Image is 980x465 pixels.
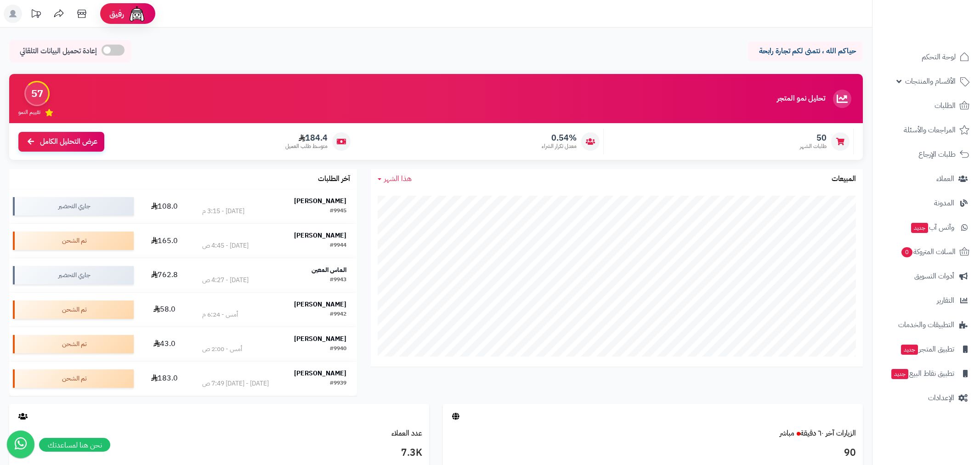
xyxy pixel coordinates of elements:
[137,189,191,223] td: 108.0
[878,119,974,141] a: المراجعات والأسئلة
[901,245,956,258] span: السلات المتروكة
[13,232,134,250] div: تم الشحن
[755,46,856,57] p: حياكم الله ، نتمنى لكم تجارة رابحة
[128,5,146,23] img: ai-face.png
[878,192,974,214] a: المدونة
[294,369,346,378] strong: [PERSON_NAME]
[891,369,908,379] span: جديد
[878,168,974,190] a: العملاء
[16,445,422,461] h3: 7.3K
[18,108,40,116] span: تقييم النمو
[878,314,974,336] a: التطبيقات والخدمات
[878,387,974,409] a: الإعدادات
[878,363,974,385] a: تطبيق نقاط البيعجديد
[330,379,346,388] div: #9939
[330,207,346,216] div: #9945
[18,132,104,152] a: عرض التحليل الكامل
[904,124,956,136] span: المراجعات والأسئلة
[922,51,956,63] span: لوحة التحكم
[202,310,238,319] div: أمس - 6:24 م
[878,143,974,165] a: طلبات الإرجاع
[40,136,97,147] span: عرض التحليل الكامل
[202,379,269,388] div: [DATE] - [DATE] 7:49 ص
[780,428,794,439] small: مباشر
[934,197,954,210] span: المدونة
[13,197,134,215] div: جاري التحضير
[20,46,97,57] span: إعادة تحميل البيانات التلقائي
[832,175,856,183] h3: المبيعات
[13,301,134,319] div: تم الشحن
[202,276,249,285] div: [DATE] - 4:27 ص
[312,265,346,275] strong: الماس المعين
[285,133,328,143] span: 184.4
[294,231,346,240] strong: [PERSON_NAME]
[330,310,346,319] div: #9942
[378,174,412,184] a: هذا الشهر
[878,241,974,263] a: السلات المتروكة0
[294,300,346,309] strong: [PERSON_NAME]
[928,391,954,404] span: الإعدادات
[137,327,191,361] td: 43.0
[878,46,974,68] a: لوحة التحكم
[878,338,974,360] a: تطبيق المتجرجديد
[202,207,244,216] div: [DATE] - 3:15 م
[901,247,912,257] span: 0
[910,221,954,234] span: وآتس آب
[937,294,954,307] span: التقارير
[542,133,577,143] span: 0.54%
[202,241,249,250] div: [DATE] - 4:45 ص
[13,266,134,284] div: جاري التحضير
[878,289,974,312] a: التقارير
[898,318,954,331] span: التطبيقات والخدمات
[330,276,346,285] div: #9943
[391,428,422,439] a: عدد العملاء
[911,223,928,233] span: جديد
[878,216,974,238] a: وآتس آبجديد
[914,270,954,283] span: أدوات التسويق
[13,369,134,388] div: تم الشحن
[935,99,956,112] span: الطلبات
[137,224,191,258] td: 165.0
[777,95,825,103] h3: تحليل نمو المتجر
[905,75,956,88] span: الأقسام والمنتجات
[878,95,974,117] a: الطلبات
[901,345,918,355] span: جديد
[542,142,577,150] span: معدل تكرار الشراء
[294,196,346,206] strong: [PERSON_NAME]
[800,142,827,150] span: طلبات الشهر
[918,148,956,161] span: طلبات الإرجاع
[936,172,954,185] span: العملاء
[780,428,856,439] a: الزيارات آخر ٦٠ دقيقةمباشر
[137,293,191,327] td: 58.0
[137,258,191,292] td: 762.8
[450,445,856,461] h3: 90
[24,5,47,25] a: تحديثات المنصة
[384,173,412,184] span: هذا الشهر
[13,335,134,353] div: تم الشحن
[330,241,346,250] div: #9944
[318,175,350,183] h3: آخر الطلبات
[900,343,954,356] span: تطبيق المتجر
[878,265,974,287] a: أدوات التسويق
[294,334,346,344] strong: [PERSON_NAME]
[109,8,124,19] span: رفيق
[285,142,328,150] span: متوسط طلب العميل
[330,345,346,354] div: #9940
[137,362,191,396] td: 183.0
[800,133,827,143] span: 50
[890,367,954,380] span: تطبيق نقاط البيع
[202,345,242,354] div: أمس - 2:00 ص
